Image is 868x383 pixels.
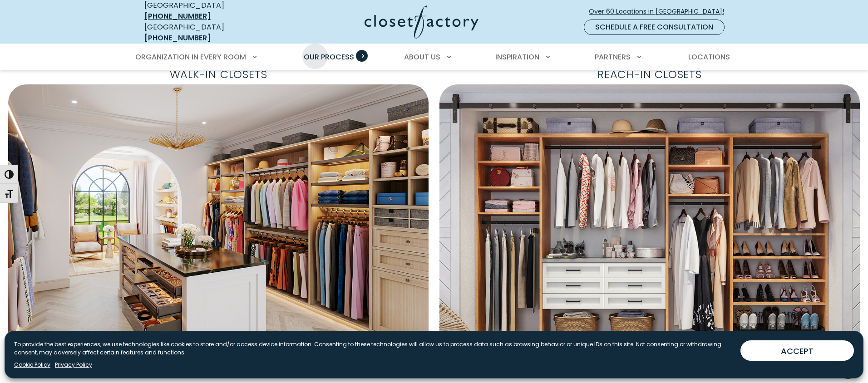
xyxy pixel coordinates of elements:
a: Schedule a Free Consultation [584,20,725,35]
span: Reach-In Closets [590,64,709,84]
a: Privacy Policy [55,361,92,369]
a: [PHONE_NUMBER] [144,33,211,43]
div: [GEOGRAPHIC_DATA] [144,22,276,44]
a: Over 60 Locations in [GEOGRAPHIC_DATA]! [588,4,732,20]
span: Our Process [304,52,354,62]
a: Cookie Policy [14,361,50,369]
button: ACCEPT [740,340,854,361]
img: Walk-in closet with island [8,84,429,359]
span: Organization in Every Room [135,52,246,62]
p: To provide the best experiences, we use technologies like cookies to store and/or access device i... [14,340,733,357]
a: Walk-In Closets Walk-in closet with island [8,64,429,359]
a: [PHONE_NUMBER] [144,11,211,21]
span: About Us [404,52,440,62]
img: Reach-in closet [439,84,860,359]
span: Over 60 Locations in [GEOGRAPHIC_DATA]! [589,7,731,16]
span: Inspiration [495,52,539,62]
span: Partners [595,52,631,62]
span: Locations [688,52,730,62]
span: Walk-In Closets [163,64,275,84]
a: Reach-In Closets Reach-in closet [439,64,860,359]
nav: Primary Menu [129,44,739,70]
img: Closet Factory Logo [365,5,478,39]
